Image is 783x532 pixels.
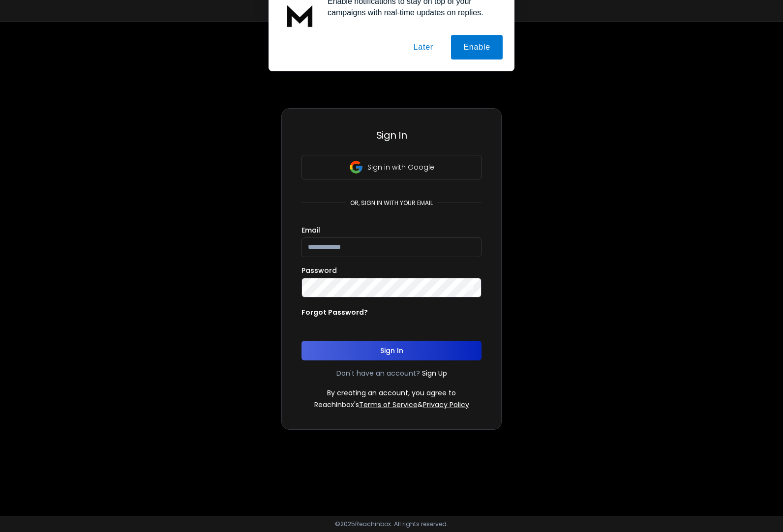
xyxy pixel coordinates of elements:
p: ReachInbox's & [314,400,469,410]
p: Don't have an account? [336,368,420,378]
h3: Sign In [301,128,482,142]
img: notification icon [280,12,320,51]
button: Enable [451,51,503,76]
label: Email [301,227,320,234]
a: Terms of Service [359,400,418,410]
div: Enable notifications to stay on top of your campaigns with real-time updates on replies. [320,12,503,34]
button: Later [401,51,445,76]
p: or, sign in with your email [346,199,437,207]
p: Forgot Password? [301,307,368,317]
p: Sign in with Google [367,162,434,172]
button: Sign In [301,341,482,360]
p: By creating an account, you agree to [327,388,456,398]
button: Sign in with Google [301,155,482,179]
a: Sign Up [422,368,447,378]
p: © 2025 Reachinbox. All rights reserved. [335,520,448,528]
label: Password [301,267,337,274]
a: Privacy Policy [423,400,469,410]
